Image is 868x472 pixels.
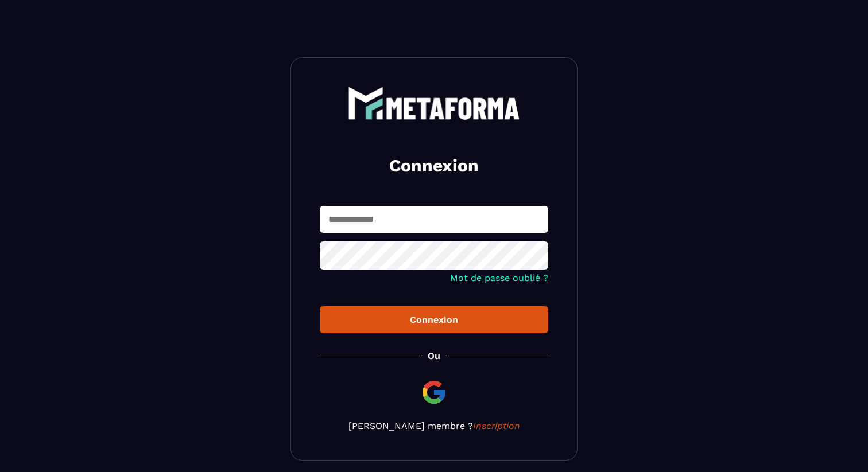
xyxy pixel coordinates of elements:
p: [PERSON_NAME] membre ? [320,420,548,431]
img: google [420,379,448,406]
a: Inscription [473,420,520,431]
img: logo [348,87,520,120]
a: Mot de passe oublié ? [450,272,548,283]
a: logo [320,87,548,120]
h2: Connexion [334,154,534,177]
p: Ou [428,350,440,361]
button: Connexion [320,306,548,333]
div: Connexion [329,314,539,325]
